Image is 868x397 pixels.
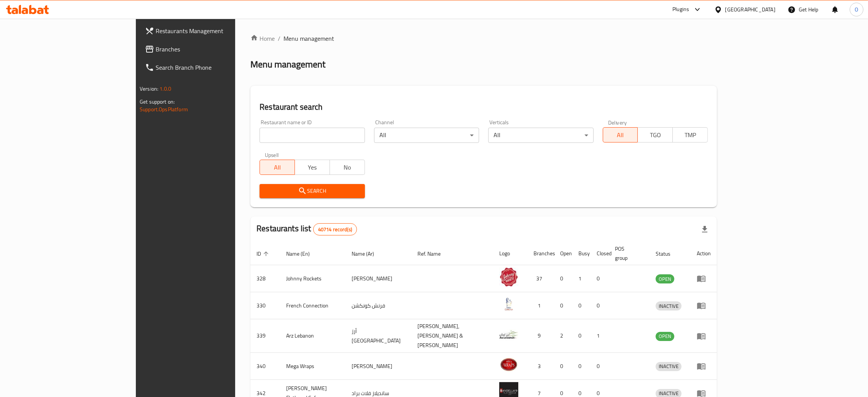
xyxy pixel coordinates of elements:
span: TMP [676,130,705,141]
span: ID [256,249,271,258]
td: 0 [591,353,609,380]
td: 3 [527,353,554,380]
th: Busy [572,242,591,265]
span: Ref. Name [418,249,451,258]
td: 0 [572,319,591,353]
div: Menu [697,274,711,283]
a: Search Branch Phone [139,58,281,77]
button: TMP [672,127,708,142]
div: Plugins [672,5,689,14]
td: 1 [527,292,554,319]
td: 37 [527,265,554,292]
th: Open [554,242,572,265]
td: [PERSON_NAME] [346,265,412,292]
img: French Connection [499,295,518,314]
td: 0 [591,292,609,319]
span: Yes [298,162,327,173]
span: 1.0.0 [159,84,171,94]
button: TGO [637,127,673,142]
button: No [330,160,365,175]
a: Support.OpsPlatform [140,104,188,114]
td: Johnny Rockets [280,265,346,292]
div: All [488,128,593,143]
div: Total records count [313,223,357,235]
td: فرنش كونكشن [346,292,412,319]
img: Johnny Rockets [499,267,518,287]
td: 1 [591,319,609,353]
img: Arz Lebanon [499,325,518,344]
span: POS group [615,244,640,263]
span: Name (En) [286,249,320,258]
td: 0 [554,265,572,292]
span: OPEN [656,332,674,341]
button: Yes [295,160,330,175]
span: Status [656,249,680,258]
span: No [333,162,362,173]
td: Arz Lebanon [280,319,346,353]
td: أرز [GEOGRAPHIC_DATA] [346,319,412,353]
label: Upsell [265,152,279,157]
div: INACTIVE [656,301,682,311]
td: French Connection [280,292,346,319]
nav: breadcrumb [250,34,717,43]
td: Mega Wraps [280,353,346,380]
span: O [855,5,858,14]
span: Get support on: [140,97,175,107]
h2: Restaurant search [260,101,708,113]
span: TGO [641,130,670,141]
a: Restaurants Management [139,22,281,40]
button: Search [260,184,365,198]
span: INACTIVE [656,362,682,371]
span: Search [266,186,358,196]
div: Menu [697,362,711,371]
span: INACTIVE [656,302,682,311]
div: OPEN [656,332,674,341]
div: Menu [697,301,711,310]
div: All [374,128,479,143]
span: Branches [156,45,275,54]
div: [GEOGRAPHIC_DATA] [725,5,776,14]
span: 40714 record(s) [314,226,357,233]
td: 0 [554,292,572,319]
td: 0 [572,292,591,319]
span: Name (Ar) [352,249,384,258]
th: Closed [591,242,609,265]
span: Version: [140,84,158,94]
div: Export file [696,220,714,239]
button: All [260,160,295,175]
td: 9 [527,319,554,353]
a: Branches [139,40,281,58]
button: All [603,127,638,142]
h2: Menu management [250,58,325,70]
td: 0 [572,353,591,380]
span: All [263,162,292,173]
span: Search Branch Phone [156,63,275,72]
div: INACTIVE [656,362,682,371]
span: Menu management [283,34,334,43]
th: Logo [493,242,527,265]
td: 2 [554,319,572,353]
th: Action [691,242,717,265]
th: Branches [527,242,554,265]
h2: Restaurants list [256,223,357,235]
span: Restaurants Management [156,26,275,35]
img: Mega Wraps [499,355,518,374]
td: 0 [591,265,609,292]
label: Delivery [608,120,627,125]
span: All [606,130,635,141]
span: OPEN [656,275,674,283]
td: 0 [554,353,572,380]
td: [PERSON_NAME] [346,353,412,380]
input: Search for restaurant name or ID.. [260,128,365,143]
div: Menu [697,331,711,341]
td: [PERSON_NAME],[PERSON_NAME] & [PERSON_NAME] [412,319,494,353]
td: 1 [572,265,591,292]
